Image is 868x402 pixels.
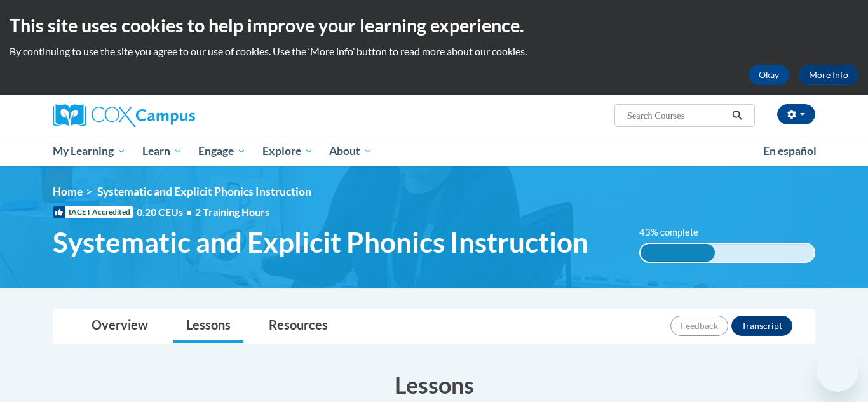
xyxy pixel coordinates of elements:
span: En español [763,144,817,157]
span: • [186,206,192,218]
span: 0.20 CEUs [137,205,195,219]
a: My Learning [44,137,134,166]
a: Resources [256,309,341,343]
input: Search Courses [626,108,728,123]
img: Cox Campus [53,104,195,127]
a: Lessons [173,309,243,343]
a: En español [755,138,825,164]
h3: Lessons [53,369,815,401]
span: IACET Accredited [53,206,133,218]
div: Main menu [34,137,834,166]
a: About [322,137,381,166]
span: 2 Training Hours [195,206,269,218]
div: 43% complete [641,244,715,262]
span: Systematic and Explicit Phonics Instruction [97,185,311,198]
span: About [329,144,372,159]
p: By continuing to use the site you agree to our use of cookies. Use the ‘More info’ button to read... [10,44,858,58]
h2: This site uses cookies to help improve your learning experience. [10,13,858,38]
span: Explore [262,144,313,159]
a: Cox Campus [53,104,294,127]
button: Account Settings [777,104,815,124]
button: Feedback [670,316,728,336]
a: Learn [134,137,191,166]
a: Home [53,185,83,198]
iframe: Button to launch messaging window [817,351,858,392]
label: 43% complete [639,225,712,239]
button: Transcript [731,316,792,336]
a: Overview [79,309,161,343]
a: More Info [799,65,858,85]
a: Explore [254,137,322,166]
span: Engage [198,144,246,159]
button: Okay [749,65,789,85]
span: Systematic and Explicit Phonics Instruction [53,225,588,259]
span: My Learning [53,144,126,159]
button: Search [728,108,747,123]
span: Learn [142,144,182,159]
a: Engage [190,137,254,166]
